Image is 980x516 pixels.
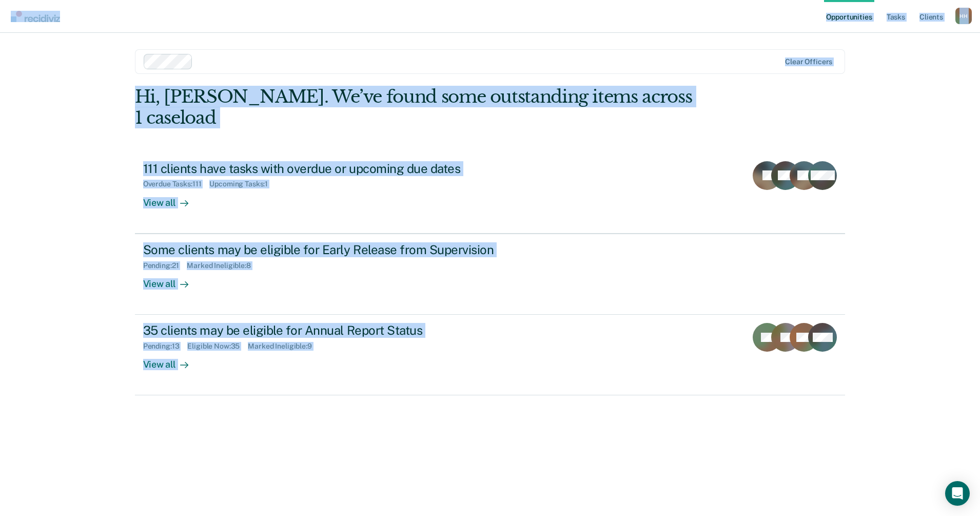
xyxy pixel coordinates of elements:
div: Clear officers [785,58,832,66]
a: 111 clients have tasks with overdue or upcoming due datesOverdue Tasks:111Upcoming Tasks:1View all [135,153,846,234]
div: Overdue Tasks : 111 [143,180,210,188]
div: Marked Ineligible : 9 [248,342,320,351]
div: Eligible Now : 35 [187,342,248,351]
div: View all [143,188,201,208]
div: H H [955,8,972,24]
div: Hi, [PERSON_NAME]. We’ve found some outstanding items across 1 caseload [135,86,703,128]
div: Upcoming Tasks : 1 [209,180,276,188]
div: View all [143,351,201,371]
a: 35 clients may be eligible for Annual Report StatusPending:13Eligible Now:35Marked Ineligible:9Vi... [135,315,846,395]
a: Some clients may be eligible for Early Release from SupervisionPending:21Marked Ineligible:8View all [135,234,846,315]
div: Open Intercom Messenger [945,481,970,506]
div: Pending : 21 [143,261,187,270]
div: Some clients may be eligible for Early Release from Supervision [143,242,503,257]
div: 35 clients may be eligible for Annual Report Status [143,323,503,338]
img: Recidiviz [11,11,60,22]
div: Marked Ineligible : 8 [187,261,259,270]
div: Pending : 13 [143,342,188,351]
button: Profile dropdown button [955,8,972,24]
div: 111 clients have tasks with overdue or upcoming due dates [143,161,503,176]
div: View all [143,270,201,290]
